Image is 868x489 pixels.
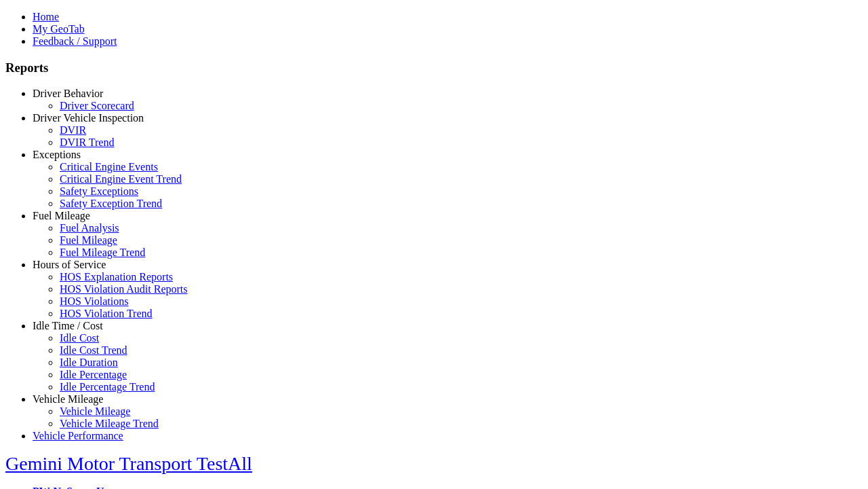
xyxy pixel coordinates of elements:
[60,271,173,283] a: HOS Explanation Reports
[33,11,59,22] a: Home
[60,124,86,136] a: DVIR
[60,405,130,417] a: Vehicle Mileage
[60,222,119,234] a: Fuel Analysis
[60,283,188,295] a: HOS Violation Audit Reports
[33,320,103,331] a: Idle Time / Cost
[60,198,162,209] a: Safety Exception Trend
[33,35,117,47] a: Feedback / Support
[60,185,138,197] a: Safety Exceptions
[60,137,114,148] a: DVIR Trend
[60,369,127,380] a: Idle Percentage
[33,149,81,160] a: Exceptions
[60,247,145,258] a: Fuel Mileage Trend
[60,234,117,246] a: Fuel Mileage
[33,23,85,35] a: My GeoTab
[60,295,128,307] a: HOS Violations
[60,344,127,356] a: Idle Cost Trend
[60,161,158,173] a: Critical Engine Events
[60,173,182,185] a: Critical Engine Event Trend
[33,430,123,441] a: Vehicle Performance
[33,112,144,124] a: Driver Vehicle Inspection
[5,60,863,75] h3: Reports
[5,453,252,474] a: Gemini Motor Transport TestAll
[33,210,90,221] a: Fuel Mileage
[33,393,103,405] a: Vehicle Mileage
[60,418,159,429] a: Vehicle Mileage Trend
[60,332,99,344] a: Idle Cost
[60,308,153,319] a: HOS Violation Trend
[60,100,134,111] a: Driver Scorecard
[33,88,103,99] a: Driver Behavior
[33,259,106,270] a: Hours of Service
[60,381,155,393] a: Idle Percentage Trend
[60,357,118,368] a: Idle Duration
